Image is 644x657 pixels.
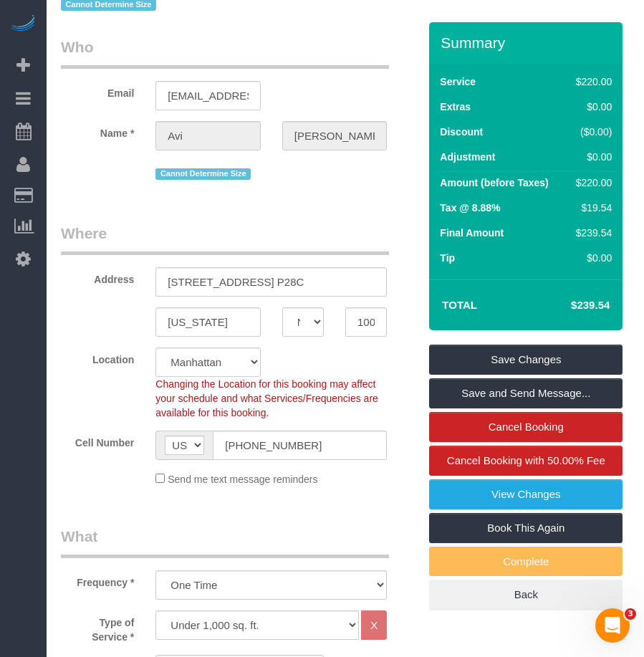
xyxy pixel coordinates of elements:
label: Service [440,75,476,89]
label: Type of Service * [50,610,145,644]
div: $220.00 [570,75,612,89]
h4: $239.54 [528,299,610,312]
div: $0.00 [570,150,612,164]
div: $239.54 [570,226,612,240]
a: Cancel Booking [429,412,623,442]
span: Send me text message reminders [168,474,317,485]
span: Changing the Location for this booking may affect your schedule and what Services/Frequencies are... [155,378,378,418]
label: Amount (before Taxes) [440,176,548,190]
label: Address [50,267,145,287]
label: Location [50,347,145,367]
label: Adjustment [440,150,495,164]
span: Cancel Booking with 50.00% Fee [447,454,605,466]
span: 3 [625,608,636,620]
legend: Who [61,37,389,69]
strong: Total [442,299,477,311]
label: Tip [440,251,455,265]
a: View Changes [429,479,623,509]
label: Cell Number [50,431,145,450]
a: Save Changes [429,345,623,375]
input: City [155,307,260,337]
img: Automaid Logo [9,14,37,34]
input: Last Name [282,121,387,150]
div: ($0.00) [570,125,612,139]
a: Save and Send Message... [429,378,623,408]
div: $220.00 [570,176,612,190]
input: First Name [155,121,260,150]
h3: Summary [441,34,615,51]
div: $0.00 [570,100,612,114]
legend: Where [61,223,389,255]
legend: What [61,526,389,558]
label: Frequency * [50,570,145,590]
a: Back [429,580,623,610]
input: Cell Number [213,431,387,460]
label: Discount [440,125,483,139]
a: Cancel Booking with 50.00% Fee [429,446,623,476]
label: Final Amount [440,226,504,240]
label: Email [50,81,145,100]
div: $19.54 [570,201,612,215]
label: Name * [50,121,145,140]
iframe: Intercom live chat [595,608,630,643]
span: Cannot Determine Size [155,168,251,180]
div: $0.00 [570,251,612,265]
label: Tax @ 8.88% [440,201,500,215]
input: Email [155,81,260,110]
a: Book This Again [429,513,623,543]
label: Extras [440,100,471,114]
input: Zip Code [345,307,387,337]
